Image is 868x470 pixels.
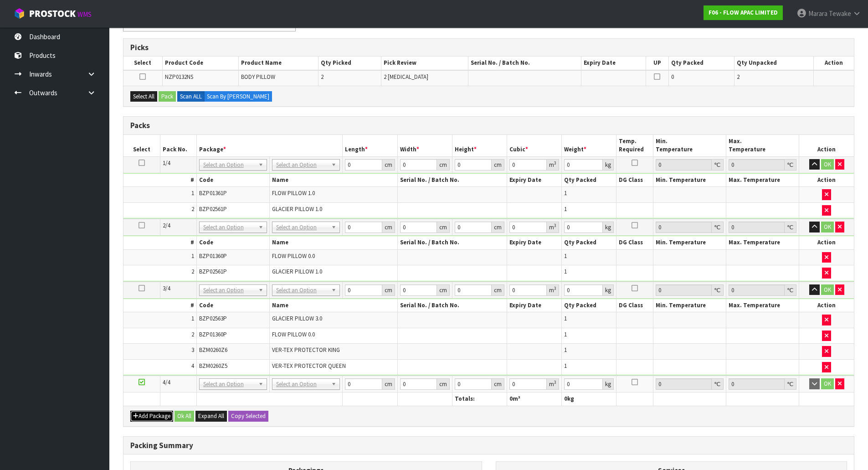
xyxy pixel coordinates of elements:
span: BZM0260Z6 [199,346,227,354]
th: Expiry Date [581,57,646,70]
span: BODY PILLOW [241,73,275,81]
span: VER-TEX PROTECTOR KING [272,346,340,354]
div: cm [492,378,504,390]
h3: Picks [130,43,847,52]
th: Product Code [162,57,238,70]
div: ℃ [785,284,796,296]
span: 1 [564,252,567,260]
th: Qty Packed [668,57,734,70]
span: 4/4 [163,378,170,386]
span: 1 [564,268,567,275]
th: Code [196,236,269,249]
span: 1 [564,315,567,322]
button: Copy Selected [228,411,268,422]
th: DG Class [616,299,653,312]
th: Select [123,135,160,156]
div: ℃ [785,159,796,170]
span: Select an Option [276,222,328,233]
th: Code [196,299,269,312]
div: cm [492,159,504,170]
div: ℃ [785,222,796,233]
span: 1/4 [163,159,170,167]
th: Qty Picked [318,57,381,70]
div: cm [382,222,395,233]
label: Scan By [PERSON_NAME] [204,91,272,102]
span: Select an Option [203,285,255,296]
th: Min. Temperature [653,236,726,249]
th: Max. Temperature [726,299,799,312]
th: DG Class [616,174,653,187]
span: Select an Option [276,379,328,390]
span: 1 [564,362,567,370]
span: FLOW PILLOW 0.0 [272,252,315,260]
div: ℃ [712,222,724,233]
span: 1 [191,252,194,260]
th: Package [196,135,343,156]
div: cm [437,159,450,170]
th: Action [799,135,854,156]
div: m [547,378,559,390]
div: cm [437,378,450,390]
span: GLACIER PILLOW 1.0 [272,205,322,213]
div: ℃ [712,159,724,170]
sup: 3 [554,222,556,228]
span: FLOW PILLOW 0.0 [272,331,315,338]
span: Marara [808,9,827,18]
th: Qty Unpacked [734,57,813,70]
sup: 3 [554,285,556,291]
button: OK [821,222,834,232]
span: 1 [564,205,567,213]
span: 2 [737,73,740,81]
label: Scan ALL [177,91,205,102]
div: kg [603,378,614,390]
span: 0 [671,73,674,81]
span: 1 [191,315,194,322]
span: Select an Option [203,222,255,233]
small: WMS [77,10,92,19]
th: kg [562,393,616,406]
span: FLOW PILLOW 1.0 [272,189,315,197]
div: cm [382,159,395,170]
sup: 3 [554,379,556,385]
span: 4 [191,362,194,370]
button: OK [821,284,834,295]
th: Length [343,135,397,156]
span: BZP02561P [199,268,227,275]
div: ℃ [712,378,724,390]
span: 3/4 [163,284,170,292]
span: 2 [191,331,194,338]
th: Min. Temperature [653,174,726,187]
th: Action [799,236,854,249]
span: 1 [564,189,567,197]
span: 2 [MEDICAL_DATA] [384,73,428,81]
th: Max. Temperature [726,236,799,249]
th: # [123,236,196,249]
sup: 3 [554,160,556,166]
a: F06 - FLOW APAC LIMITED [704,5,783,20]
span: 2/4 [163,222,170,229]
th: Totals: [452,393,507,406]
th: Serial No. / Batch No. [397,299,507,312]
span: Expand All [198,412,224,420]
span: ProStock [29,8,76,20]
button: OK [821,378,834,389]
th: Expiry Date [507,236,562,249]
th: Name [270,174,398,187]
span: Select an Option [276,285,328,296]
th: Expiry Date [507,174,562,187]
button: OK [821,159,834,170]
th: UP [646,57,668,70]
button: Pack [159,91,176,102]
span: 1 [564,346,567,354]
div: ℃ [712,284,724,296]
span: 2 [191,268,194,275]
th: Max. Temperature [726,135,799,156]
th: Select [123,57,162,70]
div: cm [382,284,395,296]
th: Height [452,135,507,156]
th: Expiry Date [507,299,562,312]
span: BZM0260Z5 [199,362,227,370]
span: NZP0132NS [165,73,193,81]
div: cm [437,222,450,233]
span: 2 [191,205,194,213]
